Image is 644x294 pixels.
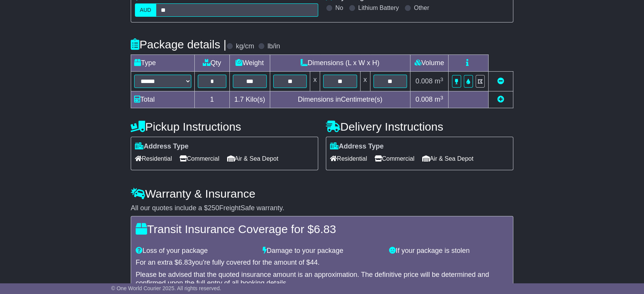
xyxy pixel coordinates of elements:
[326,120,513,133] h4: Delivery Instructions
[195,91,230,108] td: 1
[330,153,367,165] span: Residential
[440,95,443,101] sup: 3
[131,120,318,133] h4: Pickup Instructions
[111,285,221,291] span: © One World Courier 2025. All rights reserved.
[236,42,254,51] label: kg/cm
[440,77,443,82] sup: 3
[234,96,244,103] span: 1.7
[310,72,320,91] td: x
[268,42,280,51] label: lb/in
[497,96,504,103] a: Add new item
[422,153,474,165] span: Air & Sea Depot
[227,153,279,165] span: Air & Sea Depot
[434,96,443,103] span: m
[229,91,270,108] td: Kilo(s)
[131,38,226,51] h4: Package details |
[270,91,410,108] td: Dimensions in Centimetre(s)
[335,4,343,11] label: No
[414,4,429,11] label: Other
[358,4,399,11] label: Lithium Battery
[131,204,513,213] div: All our quotes include a $ FreightSafe warranty.
[314,223,336,235] span: 6.83
[136,223,508,235] h4: Transit Insurance Coverage for $
[410,55,448,72] td: Volume
[259,247,386,255] div: Damage to your package
[136,271,508,287] div: Please be advised that the quoted insurance amount is an approximation. The definitive price will...
[415,77,433,85] span: 0.008
[131,187,513,200] h4: Warranty & Insurance
[415,96,433,103] span: 0.008
[131,91,195,108] td: Total
[131,55,195,72] td: Type
[135,3,156,17] label: AUD
[195,55,230,72] td: Qty
[208,204,219,212] span: 250
[136,259,508,267] div: For an extra $ you're fully covered for the amount of $ .
[135,142,189,151] label: Address Type
[310,259,318,266] span: 44
[229,55,270,72] td: Weight
[434,77,443,85] span: m
[385,247,512,255] div: If your package is stolen
[132,247,259,255] div: Loss of your package
[270,55,410,72] td: Dimensions (L x W x H)
[375,153,414,165] span: Commercial
[178,259,192,266] span: 6.83
[179,153,219,165] span: Commercial
[360,72,370,91] td: x
[135,153,172,165] span: Residential
[497,77,504,85] a: Remove this item
[330,142,384,151] label: Address Type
